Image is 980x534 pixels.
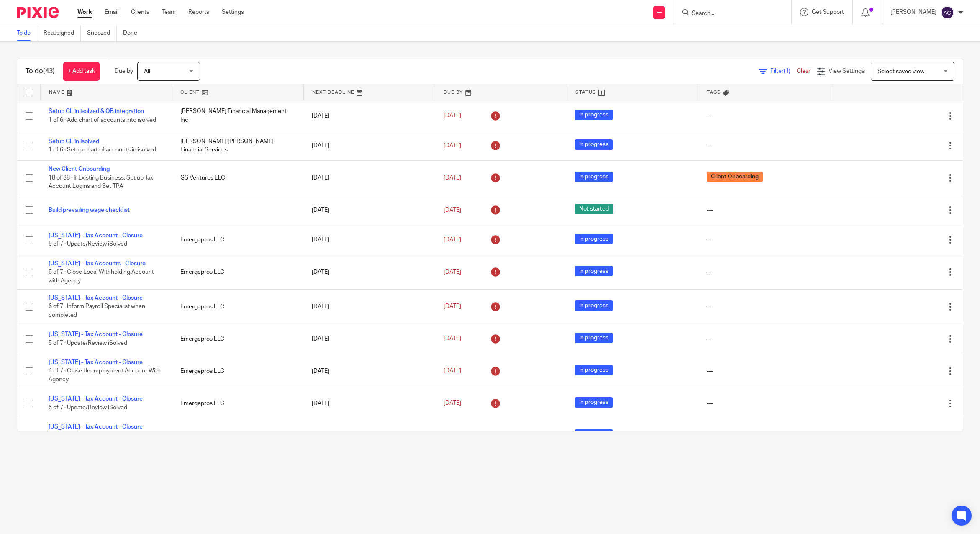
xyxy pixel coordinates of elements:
a: Snoozed [87,25,117,41]
div: --- [707,335,823,343]
span: In progress [575,300,613,311]
div: --- [707,367,823,375]
span: In progress [575,139,613,150]
span: 1 of 6 · Setup chart of accounts in isolved [49,147,156,153]
span: In progress [575,365,613,375]
td: GS Ventures LLC [172,161,304,195]
a: Work [77,8,92,16]
span: (43) [43,68,55,74]
span: 1 of 6 · Add chart of accounts into isolved [49,117,156,123]
span: (1) [784,68,790,74]
span: Filter [770,68,797,74]
td: [DATE] [303,101,435,131]
span: In progress [575,429,613,440]
td: [DATE] [303,195,435,225]
td: [DATE] [303,388,435,418]
a: Build prevailing wage checklist [49,207,130,213]
div: --- [707,399,823,408]
span: [DATE] [444,113,461,119]
p: [PERSON_NAME] [890,8,936,16]
span: Tags [707,90,721,95]
div: --- [707,141,823,150]
td: Emergepros LLC [172,418,304,452]
a: [US_STATE] - Tax Account - Closure [49,396,143,402]
a: [US_STATE] - Tax Account - Closure [49,295,143,301]
a: To do [17,25,37,41]
td: [DATE] [303,290,435,324]
span: Get Support [812,9,844,15]
span: [DATE] [444,237,461,243]
span: View Settings [829,68,865,74]
a: Clients [131,8,149,16]
td: Emergepros LLC [172,290,304,324]
a: Email [105,8,118,16]
span: 18 of 38 · If Existing Business, Set up Tax Account Logins and Set TPA [49,175,153,190]
span: Client Onboarding [707,172,763,182]
span: 5 of 7 · Close Local Withholding Account with Agency [49,269,154,284]
a: [US_STATE] - Tax Account - Closure [49,331,143,337]
span: In progress [575,266,613,276]
span: 5 of 7 · Update/Review iSolved [49,405,127,411]
span: In progress [575,172,613,182]
a: + Add task [63,62,100,81]
span: [DATE] [444,269,461,275]
td: [DATE] [303,255,435,289]
span: [DATE] [444,368,461,374]
span: [DATE] [444,400,461,406]
td: Emergepros LLC [172,388,304,418]
td: [PERSON_NAME] [PERSON_NAME] Financial Services [172,131,304,160]
td: Emergepros LLC [172,324,304,354]
input: Search [691,10,766,18]
div: --- [707,236,823,244]
td: [DATE] [303,161,435,195]
span: [DATE] [444,207,461,213]
a: Team [162,8,176,16]
td: Emergepros LLC [172,354,304,388]
img: Pixie [17,7,59,18]
td: [DATE] [303,354,435,388]
h1: To do [26,67,55,76]
span: 4 of 7 · Close Unemployment Account With Agency [49,368,161,383]
span: [DATE] [444,175,461,181]
td: [DATE] [303,131,435,160]
a: Setup GL in isolved [49,139,99,144]
td: [PERSON_NAME] Financial Management Inc [172,101,304,131]
span: All [144,69,150,74]
p: Due by [115,67,133,75]
span: 6 of 7 · Inform Payroll Specialist when completed [49,304,145,318]
span: [DATE] [444,304,461,310]
span: Select saved view [877,69,924,74]
span: Not started [575,204,613,214]
a: Settings [222,8,244,16]
td: [DATE] [303,225,435,255]
span: In progress [575,397,613,408]
span: In progress [575,110,613,120]
span: 5 of 7 · Update/Review iSolved [49,241,127,247]
img: svg%3E [941,6,954,19]
td: [DATE] [303,418,435,452]
a: Done [123,25,144,41]
td: Emergepros LLC [172,225,304,255]
span: In progress [575,234,613,244]
a: Reassigned [44,25,81,41]
td: Emergepros LLC [172,255,304,289]
div: --- [707,303,823,311]
div: --- [707,268,823,276]
a: [US_STATE] - Tax Account - Closure [49,359,143,365]
div: --- [707,112,823,120]
span: [DATE] [444,143,461,149]
span: 5 of 7 · Update/Review iSolved [49,340,127,346]
a: Setup GL in isolved & QB integration [49,108,144,114]
td: [DATE] [303,324,435,354]
span: [DATE] [444,336,461,342]
a: [US_STATE] - Tax Account - Closure [49,424,143,430]
span: In progress [575,333,613,343]
a: Clear [797,68,811,74]
a: New Client Onboarding [49,166,110,172]
a: [US_STATE] - Tax Accounts - Closure [49,261,146,267]
div: --- [707,206,823,214]
a: [US_STATE] - Tax Account - Closure [49,233,143,239]
a: Reports [188,8,209,16]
